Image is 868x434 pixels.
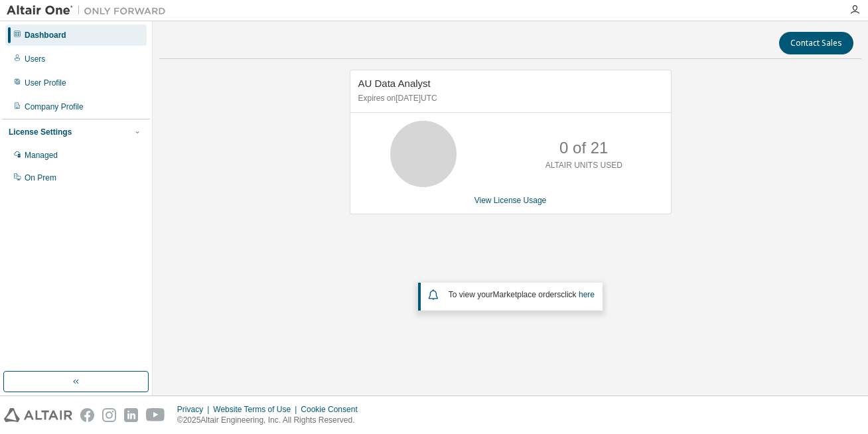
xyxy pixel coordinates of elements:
[25,54,45,64] div: Users
[579,290,595,299] a: here
[102,408,116,422] img: instagram.svg
[493,290,561,299] em: Marketplace orders
[474,196,547,205] a: View License Usage
[358,93,660,104] p: Expires on [DATE] UTC
[4,408,72,422] img: altair_logo.svg
[80,408,94,422] img: facebook.svg
[146,408,165,422] img: youtube.svg
[25,173,56,183] div: On Prem
[25,150,58,161] div: Managed
[779,32,853,54] button: Contact Sales
[7,4,173,17] img: Altair One
[25,30,66,40] div: Dashboard
[9,127,72,137] div: License Settings
[124,408,138,422] img: linkedin.svg
[559,137,608,159] p: 0 of 21
[25,78,66,88] div: User Profile
[177,404,213,415] div: Privacy
[177,415,366,426] p: © 2025 Altair Engineering, Inc. All Rights Reserved.
[213,404,301,415] div: Website Terms of Use
[449,290,595,299] span: To view your click
[545,160,622,171] p: ALTAIR UNITS USED
[301,404,365,415] div: Cookie Consent
[25,102,84,112] div: Company Profile
[358,78,431,89] span: AU Data Analyst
